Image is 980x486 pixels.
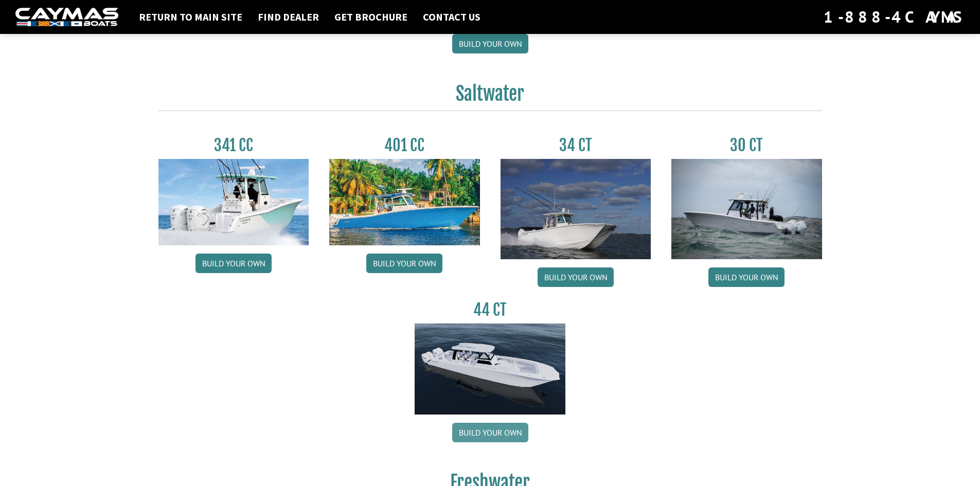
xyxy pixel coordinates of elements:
img: white-logo-c9c8dbefe5ff5ceceb0f0178aa75bf4bb51f6bca0971e226c86eb53dfe498488.png [15,8,118,27]
a: Get Brochure [329,10,413,24]
img: Caymas_34_CT_pic_1.jpg [501,159,651,259]
a: Build your own [366,254,442,273]
img: 44ct_background.png [415,323,565,415]
a: Contact Us [418,10,486,24]
h3: 30 CT [671,136,822,155]
div: 1-888-4CAYMAS [824,6,965,28]
a: Build your own [195,254,272,273]
a: Build your own [452,34,528,53]
a: Build your own [452,423,528,442]
h3: 341 CC [158,136,309,155]
img: 401CC_thumb.pg.jpg [329,159,480,245]
a: Find Dealer [253,10,324,24]
a: Build your own [538,267,614,287]
h3: 34 CT [501,136,651,155]
h3: 44 CT [415,300,565,319]
a: Build your own [708,267,785,287]
img: 341CC-thumbjpg.jpg [158,159,309,245]
a: Return to main site [134,10,247,24]
img: 30_CT_photo_shoot_for_caymas_connect.jpg [671,159,822,259]
h2: Saltwater [158,82,822,111]
h3: 401 CC [329,136,480,155]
